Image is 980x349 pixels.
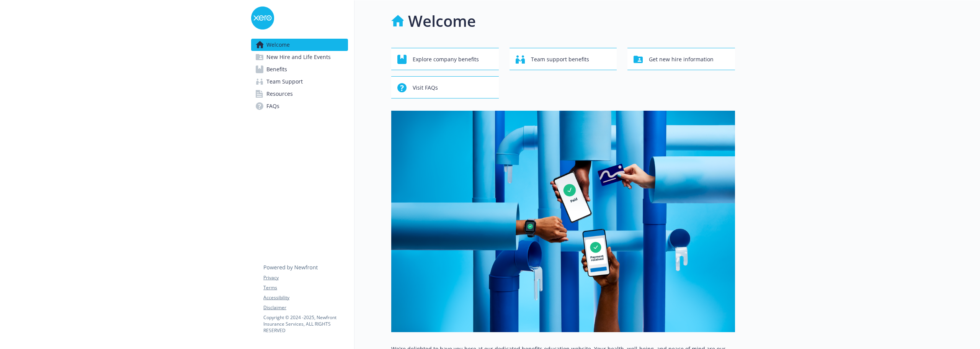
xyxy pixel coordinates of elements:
[263,314,348,334] p: Copyright © 2024 - 2025 , Newfront Insurance Services, ALL RIGHTS RESERVED
[510,48,617,70] button: Team support benefits
[391,111,735,332] img: overview page banner
[263,284,348,291] a: Terms
[627,48,735,70] button: Get new hire information
[263,274,348,281] a: Privacy
[531,52,589,67] span: Team support benefits
[251,39,348,51] a: Welcome
[266,88,293,100] span: Resources
[263,294,348,301] a: Accessibility
[251,75,348,88] a: Team Support
[413,52,479,67] span: Explore company benefits
[251,88,348,100] a: Resources
[266,100,279,112] span: FAQs
[408,10,476,33] h1: Welcome
[266,63,287,75] span: Benefits
[649,52,714,67] span: Get new hire information
[263,304,348,311] a: Disclaimer
[413,80,438,95] span: Visit FAQs
[266,51,331,63] span: New Hire and Life Events
[251,100,348,112] a: FAQs
[266,75,303,88] span: Team Support
[251,63,348,75] a: Benefits
[391,76,499,98] button: Visit FAQs
[266,39,290,51] span: Welcome
[391,48,499,70] button: Explore company benefits
[251,51,348,63] a: New Hire and Life Events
